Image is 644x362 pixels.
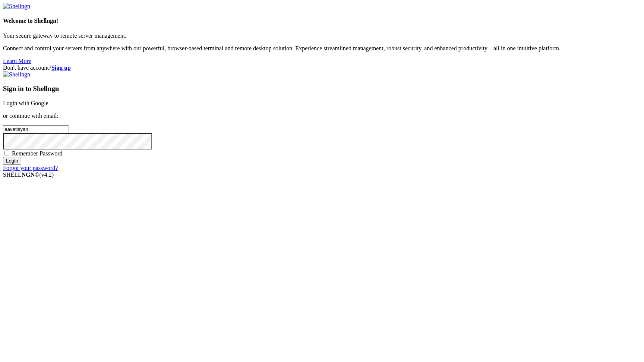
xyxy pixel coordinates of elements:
img: Shellngn [3,71,30,78]
span: 4.2.0 [40,171,54,178]
a: Sign up [51,64,71,71]
a: Learn More [3,58,31,64]
p: Connect and control your servers from anywhere with our powerful, browser-based terminal and remo... [3,45,641,52]
div: Don't have account? [3,64,641,71]
a: Login with Google [3,100,48,106]
p: or continue with email: [3,113,641,119]
img: Shellngn [3,3,30,10]
h4: Welcome to Shellngn! [3,18,641,24]
p: Your secure gateway to remote server management. [3,32,641,39]
input: Email address [3,125,69,133]
b: NGN [22,171,35,178]
span: SHELL © [3,171,54,178]
span: Remember Password [12,150,63,157]
input: Login [3,157,21,165]
input: Remember Password [4,151,9,155]
a: Forgot your password? [3,165,58,171]
h3: Sign in to Shellngn [3,85,641,93]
